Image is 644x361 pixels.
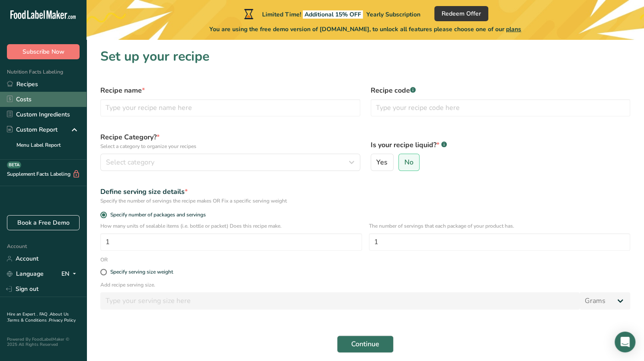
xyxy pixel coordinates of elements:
span: Redeem Offer [442,9,481,18]
a: Language [7,266,44,281]
p: Add recipe serving size. [100,281,630,289]
input: Type your recipe code here [371,99,631,116]
label: Is your recipe liquid? [371,140,631,150]
div: EN [61,269,80,279]
p: The number of servings that each package of your product has. [369,222,631,230]
a: FAQ . [39,311,50,317]
span: No [404,158,413,167]
div: Limited Time! [242,9,420,19]
span: Select category [106,157,154,168]
span: plans [506,25,521,33]
span: Subscribe Now [22,47,64,56]
div: Specify the number of servings the recipe makes OR Fix a specific serving weight [100,197,630,205]
label: Recipe Category? [100,132,360,150]
button: Select category [100,154,360,171]
label: Recipe name [100,85,360,96]
input: Type your recipe name here [100,99,360,116]
span: You are using the free demo version of [DOMAIN_NAME], to unlock all features please choose one of... [209,25,521,34]
span: Yes [376,158,388,167]
div: OR [95,256,113,264]
button: Continue [337,335,394,353]
span: Specify number of packages and servings [107,212,206,218]
h1: Set up your recipe [100,47,630,66]
a: About Us . [7,311,69,323]
div: Define serving size details [100,187,630,197]
span: Continue [351,339,379,349]
div: Open Intercom Messenger [615,332,635,352]
span: Yearly Subscription [366,10,420,19]
p: How many units of sealable items (i.e. bottle or packet) Does this recipe make. [100,222,362,230]
input: Type your serving size here [100,292,580,309]
label: Recipe code [371,85,631,96]
p: Select a category to organize your recipes [100,142,360,150]
a: Terms & Conditions . [7,317,49,323]
div: BETA [7,161,21,168]
span: Additional 15% OFF [303,10,363,19]
a: Book a Free Demo [7,215,80,230]
button: Redeem Offer [434,6,488,21]
div: Powered By FoodLabelMaker © 2025 All Rights Reserved [7,337,80,347]
div: Custom Report [7,125,58,134]
button: Subscribe Now [7,44,80,59]
div: Specify serving size weight [110,269,173,275]
a: Hire an Expert . [7,311,38,317]
a: Privacy Policy [49,317,76,323]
